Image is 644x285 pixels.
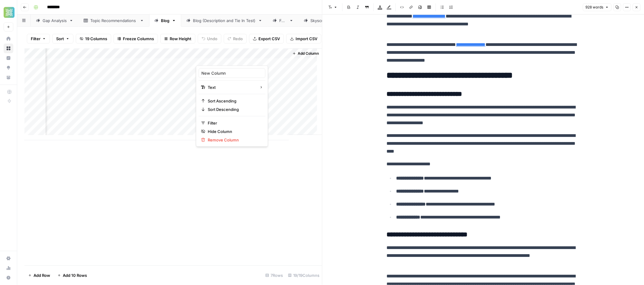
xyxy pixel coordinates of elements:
button: Import CSV [286,34,321,44]
span: Add Row [34,272,50,278]
div: 7 Rows [263,270,286,280]
span: Sort Descending [208,106,261,112]
button: Sort [52,34,73,44]
a: Blog (Description and Tie In Test) [181,15,268,27]
a: Your Data [4,73,13,82]
a: Usage [4,263,13,273]
div: Topic Recommendations [90,18,137,24]
span: 928 words [585,5,603,10]
a: FAQ [268,15,299,27]
button: Add Row [24,270,54,280]
span: Undo [207,36,217,42]
button: Filter [27,34,50,44]
div: Blog [161,18,169,24]
button: 19 Columns [76,34,111,44]
span: Text [208,84,255,90]
button: Row Height [160,34,195,44]
div: Gap Analysis [43,18,67,24]
div: Blog (Description and Tie In Test) [193,18,256,24]
a: Opportunities [4,63,13,73]
img: Xponent21 Logo [4,7,14,18]
button: Add 10 Rows [54,270,91,280]
span: Remove Column [208,137,261,143]
span: Hide Column [208,128,261,134]
button: Help + Support [4,273,13,283]
span: Add 10 Rows [63,272,87,278]
a: Insights [4,53,13,63]
span: Filter [208,120,261,126]
div: 19/19 Columns [286,270,322,280]
span: Add Column [298,51,319,56]
a: Skyscraper [299,15,344,27]
span: Freeze Columns [123,36,154,42]
a: Home [4,34,13,44]
span: Import CSV [296,36,317,42]
div: FAQ [279,18,287,24]
button: Add Column [290,50,321,57]
button: Export CSV [249,34,284,44]
button: Workspace: Xponent21 [4,5,13,20]
button: 928 words [583,3,611,11]
span: Export CSV [258,36,280,42]
span: 19 Columns [85,36,107,42]
span: Filter [31,36,40,42]
button: Freeze Columns [114,34,158,44]
span: Redo [233,36,243,42]
a: Blog [149,15,181,27]
a: Topic Recommendations [78,15,149,27]
a: Browse [4,44,13,53]
span: Sort [56,36,64,42]
a: Settings [4,254,13,263]
span: Sort Ascending [208,98,261,104]
div: Skyscraper [310,18,332,24]
span: Row Height [170,36,191,42]
button: Undo [198,34,221,44]
a: Gap Analysis [31,15,78,27]
button: Redo [224,34,247,44]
